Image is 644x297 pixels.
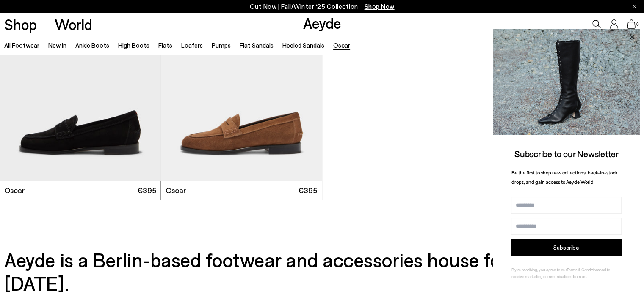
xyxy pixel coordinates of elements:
[511,239,622,256] button: Subscribe
[55,17,92,32] a: World
[137,185,156,196] span: €395
[118,41,149,49] a: High Boots
[48,41,66,49] a: New In
[636,22,640,27] span: 0
[493,29,640,135] img: 2a6287a1333c9a56320fd6e7b3c4a9a9.jpg
[158,41,172,49] a: Flats
[511,267,567,272] span: By subscribing, you agree to our
[282,41,324,49] a: Heeled Sandals
[250,1,395,12] p: Out Now | Fall/Winter ‘25 Collection
[240,41,274,49] a: Flat Sandals
[181,41,203,49] a: Loafers
[567,267,600,272] a: Terms & Conditions
[4,248,639,294] h3: Aeyde is a Berlin-based footwear and accessories house founded in [DATE].
[212,41,231,49] a: Pumps
[75,41,109,49] a: Ankle Boots
[4,41,39,49] a: All Footwear
[511,169,618,185] span: Be the first to shop new collections, back-in-stock drops, and gain access to Aeyde World.
[514,148,619,159] span: Subscribe to our Newsletter
[298,185,317,196] span: €395
[4,17,37,32] a: Shop
[166,185,186,196] span: Oscar
[333,41,350,49] a: Oscar
[303,14,341,32] a: Aeyde
[365,3,395,10] span: Navigate to /collections/new-in
[161,181,321,200] a: Oscar €395
[4,185,25,196] span: Oscar
[627,19,636,29] a: 0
